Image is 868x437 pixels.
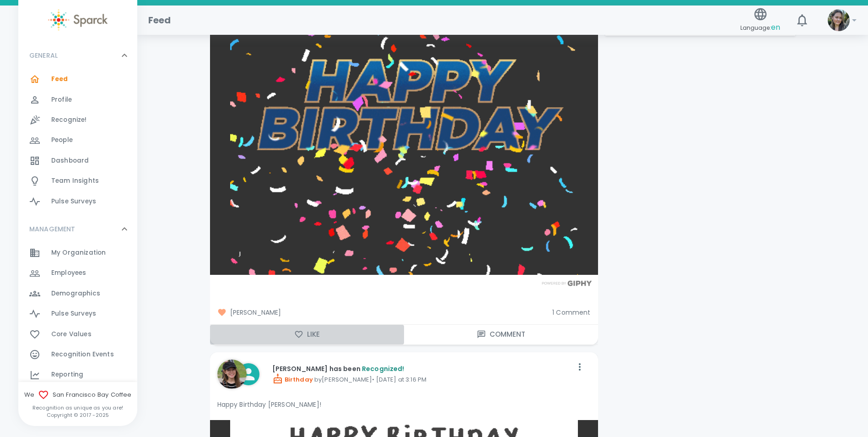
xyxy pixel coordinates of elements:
img: Picture of Dania Ear [217,360,247,389]
span: Dashboard [51,156,89,165]
p: [PERSON_NAME] has been [272,364,572,373]
a: Sparck logo [18,9,137,31]
span: Language: [740,22,780,34]
a: Recognize! [18,110,137,130]
p: GENERAL [29,51,58,60]
a: Demographics [18,284,137,304]
span: Recognize! [51,115,87,125]
span: en [771,22,780,33]
span: Reporting [51,370,83,379]
a: Employees [18,263,137,283]
span: Pulse Surveys [51,309,96,318]
span: People [51,136,73,145]
p: by [PERSON_NAME] • [DATE] at 3:16 PM [272,373,572,384]
span: 1 Comment [552,308,590,317]
a: Recognition Events [18,344,137,365]
span: [PERSON_NAME] [217,308,545,317]
p: Recognition as unique as you are! [18,404,137,411]
img: Powered by GIPHY [539,280,594,286]
div: GENERAL [18,42,137,69]
a: Profile [18,90,137,110]
button: Language:en [737,4,784,37]
a: Core Values [18,324,137,344]
a: Pulse Surveys [18,191,137,212]
a: Feed [18,69,137,89]
span: Recognition Events [51,350,114,359]
a: Reporting [18,365,137,385]
div: GENERAL [18,69,137,215]
span: Core Values [51,330,92,339]
div: MANAGEMENT [18,215,137,243]
h1: Feed [148,13,171,27]
span: Birthday [272,375,313,384]
button: Comment [404,325,598,344]
img: Sparck logo [48,9,108,31]
span: Pulse Surveys [51,197,96,206]
a: Pulse Surveys [18,304,137,324]
span: Team Insights [51,176,99,186]
span: Feed [51,75,68,84]
span: Recognized! [362,364,404,373]
p: Copyright © 2017 - 2025 [18,411,137,419]
button: Like [210,325,404,344]
p: Happy Birthday [PERSON_NAME]! [217,400,591,409]
span: Profile [51,95,72,104]
a: People [18,130,137,150]
a: Dashboard [18,151,137,171]
span: My Organization [51,248,106,257]
span: We San Francisco Bay Coffee [18,389,137,400]
p: MANAGEMENT [29,224,75,234]
span: Demographics [51,289,100,298]
img: Picture of Mackenzie [828,9,850,31]
span: Employees [51,268,86,278]
a: Team Insights [18,171,137,191]
a: My Organization [18,243,137,263]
